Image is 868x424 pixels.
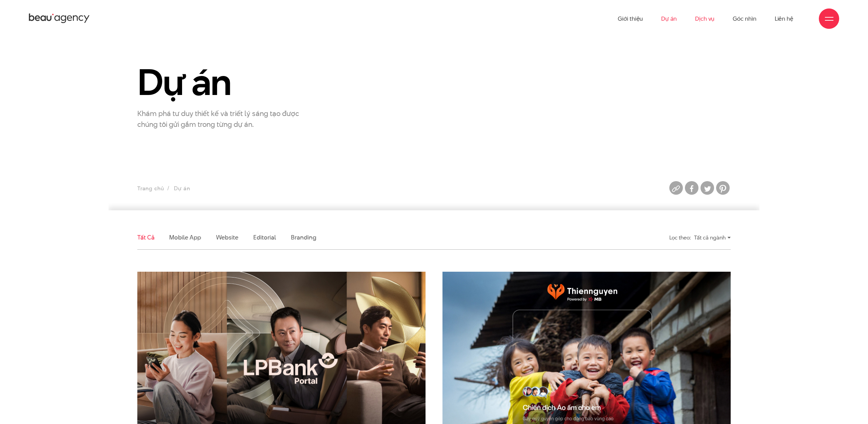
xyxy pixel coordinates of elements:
[669,232,691,244] div: Lọc theo:
[169,233,201,242] a: Mobile app
[137,233,154,242] a: Tất cả
[137,108,307,130] p: Khám phá tư duy thiết kế và triết lý sáng tạo được chúng tôi gửi gắm trong từng dự án.
[694,232,731,244] div: Tất cả ngành
[137,63,324,102] h1: Dự án
[137,185,164,192] a: Trang chủ
[291,233,316,242] a: Branding
[216,233,238,242] a: Website
[253,233,276,242] a: Editorial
